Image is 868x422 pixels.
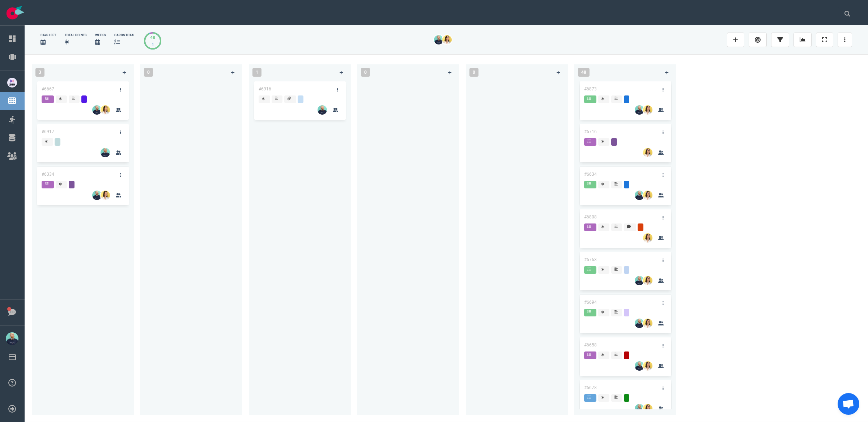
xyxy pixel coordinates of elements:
[150,34,155,41] div: 48
[361,68,370,77] span: 0
[101,105,110,115] img: 26
[114,33,135,38] div: cards total
[42,86,54,91] a: #6667
[92,191,102,200] img: 26
[150,41,155,48] div: 1
[635,105,644,115] img: 26
[643,361,652,371] img: 26
[144,68,153,77] span: 0
[635,404,644,413] img: 26
[838,393,859,415] div: Ouvrir le chat
[35,68,44,77] span: 3
[643,233,652,243] img: 26
[442,35,452,44] img: 26
[643,191,652,200] img: 26
[101,191,110,200] img: 26
[643,276,652,285] img: 26
[259,86,271,91] a: #6916
[101,148,110,157] img: 26
[584,385,597,390] a: #6678
[584,214,597,219] a: #6808
[643,319,652,328] img: 26
[584,129,597,134] a: #6716
[578,68,590,77] span: 48
[584,300,597,305] a: #6694
[635,361,644,371] img: 26
[584,257,597,262] a: #6763
[434,35,443,44] img: 26
[635,276,644,285] img: 26
[643,404,652,413] img: 26
[584,342,597,348] a: #6658
[469,68,478,77] span: 0
[643,105,652,115] img: 26
[252,68,261,77] span: 1
[95,33,106,38] div: Weeks
[643,148,652,157] img: 26
[318,105,327,115] img: 26
[635,191,644,200] img: 26
[65,33,86,38] div: Total Points
[42,129,54,134] a: #6917
[92,105,102,115] img: 26
[41,33,56,38] div: days left
[584,86,597,91] a: #6873
[42,172,54,177] a: #6334
[635,319,644,328] img: 26
[584,172,597,177] a: #6634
